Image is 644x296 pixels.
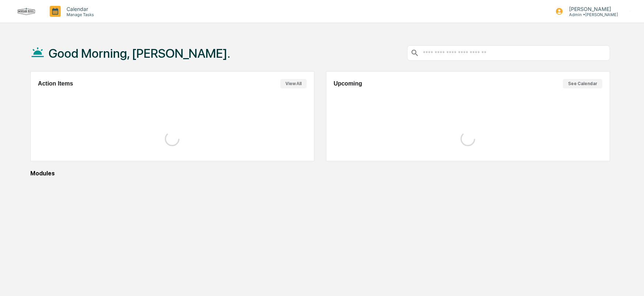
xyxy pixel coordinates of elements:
[61,12,98,17] p: Manage Tasks
[18,8,35,15] img: logo
[30,170,610,177] div: Modules
[563,79,602,88] button: See Calendar
[38,80,73,87] h2: Action Items
[563,6,618,12] p: [PERSON_NAME]
[280,79,307,88] button: View All
[563,12,618,17] p: Admin • [PERSON_NAME]
[61,6,98,12] p: Calendar
[49,46,230,61] h1: Good Morning, [PERSON_NAME].
[334,80,362,87] h2: Upcoming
